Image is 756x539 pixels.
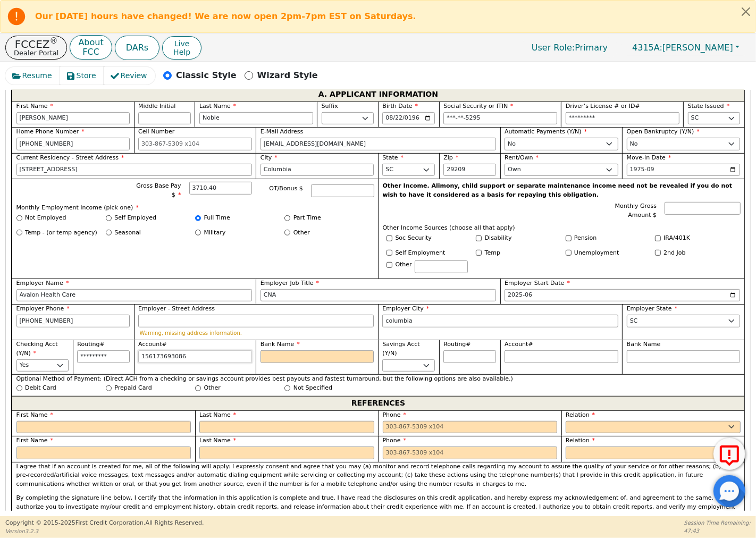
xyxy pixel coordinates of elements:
input: Y/N [476,250,482,256]
span: Cell Number [138,128,174,135]
span: Checking Acct (Y/N) [16,341,58,357]
input: Y/N [387,235,392,241]
input: Y/N [655,250,661,256]
label: Full Time [204,214,230,223]
span: Social Security or ITIN [443,103,513,110]
span: Employer Start Date [505,280,570,287]
span: Move-in Date [627,154,671,161]
input: 303-867-5309 x104 [383,421,558,434]
span: Zip [443,154,458,161]
p: 47:43 [684,527,751,535]
label: Soc Security [396,234,432,243]
label: Military [204,229,226,238]
span: Routing# [443,341,471,348]
input: 303-867-5309 x104 [383,447,558,459]
span: Live [173,39,190,48]
p: Session Time Remaining: [684,519,751,527]
input: YYYY-MM-DD [382,112,435,125]
input: 000-00-0000 [443,112,557,125]
button: FCCEZ®Dealer Portal [5,36,67,60]
button: 4315A:[PERSON_NAME] [621,39,751,56]
input: Y/N [566,250,572,256]
input: Y/N [387,250,392,256]
span: Suffix [322,103,338,110]
button: Close alert [736,1,755,22]
label: Pension [574,234,597,243]
span: Savings Acct (Y/N) [382,341,419,357]
span: State [382,154,404,161]
p: About [78,38,103,47]
p: Primary [521,37,618,58]
span: Phone [383,437,407,444]
span: Review [121,70,147,81]
label: Self Employed [114,214,156,223]
span: Employer Job Title [261,280,319,287]
p: Classic Style [176,69,237,82]
span: First Name [16,437,54,444]
input: YYYY-MM-DD [627,164,741,176]
button: LiveHelp [162,36,201,60]
label: Part Time [293,214,321,223]
span: Store [77,70,96,81]
p: Version 3.2.3 [5,527,204,535]
span: Bank Name [261,341,300,348]
label: Temp [485,249,500,258]
label: Other [293,229,310,238]
p: I agree that if an account is created for me, all of the following will apply: I expressly consen... [16,462,741,489]
label: 2nd Job [663,249,685,258]
label: Other [204,384,221,393]
button: AboutFCC [70,35,112,60]
b: Our [DATE] hours have changed! We are now open 2pm-7pm EST on Saturdays. [35,11,416,21]
p: FCCEZ [14,39,58,49]
span: Middle Initial [138,103,175,110]
input: 90210 [443,164,496,176]
span: First Name [16,411,54,418]
span: Last Name [199,411,236,418]
span: Employer State [627,305,677,312]
span: 4315A: [632,43,662,53]
button: Resume [5,67,60,85]
sup: ® [50,36,58,46]
span: Employer Phone [16,305,70,312]
span: A. APPLICANT INFORMATION [318,88,438,102]
input: YYYY-MM-DD [505,289,740,302]
button: DARs [115,36,159,60]
label: Unemployment [574,249,619,258]
span: Optional Method of Payment: (Direct ACH from a checking or savings account provides best payouts ... [16,375,741,384]
span: Home Phone Number [16,128,85,135]
span: E-Mail Address [261,128,304,135]
span: User Role : [532,43,575,53]
label: Seasonal [114,229,141,238]
span: Account# [138,341,167,348]
label: Prepaid Card [114,384,152,393]
span: Open Bankruptcy (Y/N) [627,128,700,135]
label: Temp - (or temp agency) [25,229,97,238]
span: Employer Name [16,280,69,287]
span: Automatic Payments (Y/N) [505,128,587,135]
span: Driver’s License # or ID# [566,103,640,110]
span: Resume [22,70,52,81]
span: All Rights Reserved. [145,519,204,526]
label: Other [396,260,412,269]
p: By completing the signature line below, I certify that the information in this application is com... [16,494,741,529]
label: Not Specified [293,384,332,393]
label: Debit Card [25,384,56,393]
span: OT/Bonus $ [269,185,303,192]
p: Wizard Style [257,69,318,82]
p: Other Income Sources (choose all that apply) [383,224,741,233]
p: Dealer Portal [14,49,58,56]
span: Routing# [77,341,104,348]
span: Employer - Street Address [138,305,215,312]
a: User Role:Primary [521,37,618,58]
p: Warning, missing address information. [140,330,373,336]
input: 303-867-5309 x104 [16,315,130,327]
input: Y/N [655,235,661,241]
span: Account# [505,341,533,348]
span: Employer City [382,305,429,312]
p: Monthly Employment Income (pick one) [16,204,374,213]
button: Store [60,67,104,85]
label: Self Employment [396,249,446,258]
